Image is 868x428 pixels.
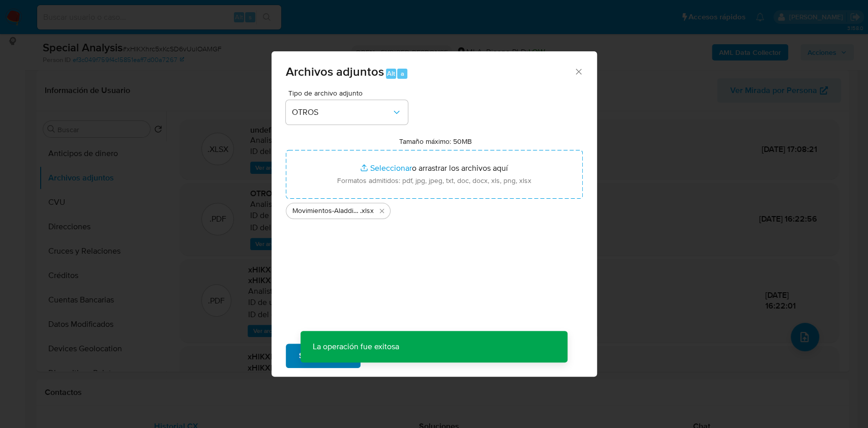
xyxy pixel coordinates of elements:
span: Subir archivo [299,345,347,367]
button: OTROS [286,100,408,125]
ul: Archivos seleccionados [286,199,583,219]
button: Cerrar [574,67,583,76]
p: La operación fue exitosa [301,331,411,362]
span: Movimientos-Aladdin-v10_1 - 1545176640 - [292,206,360,216]
span: a [401,69,404,78]
span: Archivos adjuntos [286,63,384,80]
button: Subir archivo [286,344,361,368]
span: .xlsx [360,206,374,216]
button: Eliminar Movimientos-Aladdin-v10_1 - 1545176640 -.xlsx [376,205,388,217]
label: Tamaño máximo: 50MB [399,137,472,146]
span: Tipo de archivo adjunto [288,89,410,97]
span: Alt [387,69,395,78]
span: Cancelar [378,345,411,367]
span: OTROS [292,107,392,117]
